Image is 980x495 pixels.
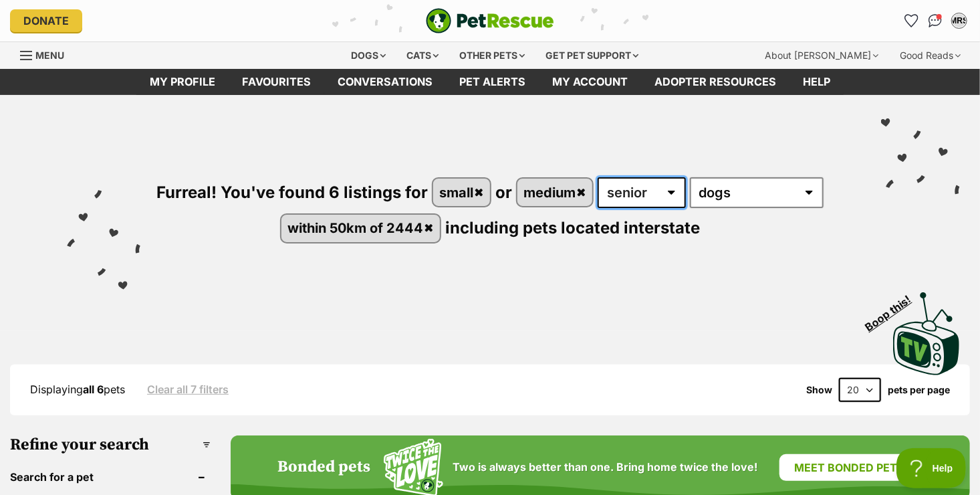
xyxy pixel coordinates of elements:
a: Adopter resources [641,69,789,95]
a: Pet alerts [446,69,539,95]
div: Get pet support [537,42,648,69]
img: chat-41dd97257d64d25036548639549fe6c8038ab92f7586957e7f3b1b290dea8141.svg [929,14,943,27]
a: Menu [20,42,74,66]
a: Meet bonded pets! [779,454,923,481]
a: within 50km of 2444 [281,215,440,242]
div: Good Reads [890,42,970,69]
a: My account [539,69,641,95]
a: PetRescue [426,8,554,33]
strong: all 6 [83,383,104,396]
span: including pets located interstate [445,218,700,237]
ul: Account quick links [900,10,970,31]
img: logo-e224e6f780fb5917bec1dbf3a21bbac754714ae5b6737aabdf751b685950b380.svg [426,8,554,33]
div: About [PERSON_NAME] [755,42,888,69]
a: Donate [10,9,82,32]
div: Other pets [451,42,535,69]
a: Boop this! [893,280,960,378]
a: My profile [136,69,229,95]
span: Furreal! You've found 6 listings for [156,183,428,202]
a: Help [789,69,844,95]
a: medium [517,179,592,206]
a: small [433,179,490,206]
img: PetRescue TV logo [893,292,960,375]
button: My account [949,10,970,31]
span: Show [806,385,832,395]
label: pets per page [888,385,950,395]
span: Boop this! [863,285,925,333]
span: Two is always better than one. Bring home twice the love! [453,461,758,474]
span: or [495,183,512,202]
a: Favourites [229,69,324,95]
header: Search for a pet [10,471,211,483]
span: Displaying pets [30,383,125,396]
a: Clear all 7 filters [147,383,229,395]
div: MRS [953,14,966,27]
iframe: Help Scout Beacon - Open [896,448,967,488]
a: Conversations [925,10,946,31]
span: Menu [35,50,64,61]
div: Dogs [342,42,396,69]
h4: Bonded pets [278,458,371,477]
div: Cats [398,42,449,69]
a: Favourites [900,10,922,31]
h3: Refine your search [10,435,211,454]
a: conversations [324,69,446,95]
